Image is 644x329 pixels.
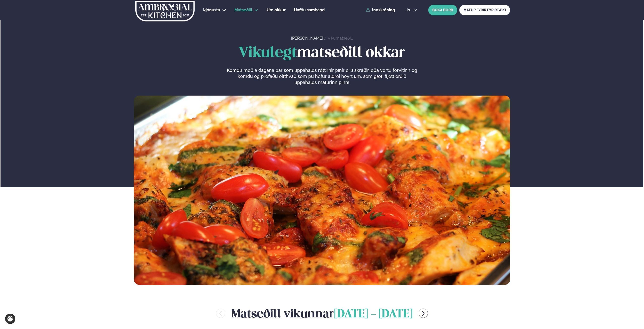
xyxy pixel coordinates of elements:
[203,7,220,13] a: Þjónusta
[216,309,225,318] button: menu-btn-left
[428,5,457,15] button: BÓKA BORÐ
[419,309,428,318] button: menu-btn-right
[267,7,286,13] a: Um okkur
[234,8,252,12] span: Matseðill
[239,46,297,60] span: Vikulegt
[234,7,252,13] a: Matseðill
[459,5,510,15] a: MATUR FYRIR FYRIRTÆKI
[227,67,417,85] p: Komdu með á dagana þar sem uppáhalds réttirnir þínir eru skráðir, eða vertu forvitinn og komdu og...
[366,8,395,12] a: Innskráning
[328,36,353,41] a: Vikumatseðill
[267,8,286,12] span: Um okkur
[334,309,413,320] span: [DATE] - [DATE]
[403,8,421,12] button: is
[294,7,325,13] a: Hafðu samband
[134,96,510,285] img: image alt
[324,36,328,41] span: /
[407,8,411,12] span: is
[203,8,220,12] span: Þjónusta
[291,36,323,41] a: [PERSON_NAME]
[135,1,195,21] img: logo
[294,8,325,12] span: Hafðu samband
[134,45,510,61] h1: matseðill okkar
[231,305,413,321] h2: Matseðill vikunnar
[5,314,15,324] a: Cookie settings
